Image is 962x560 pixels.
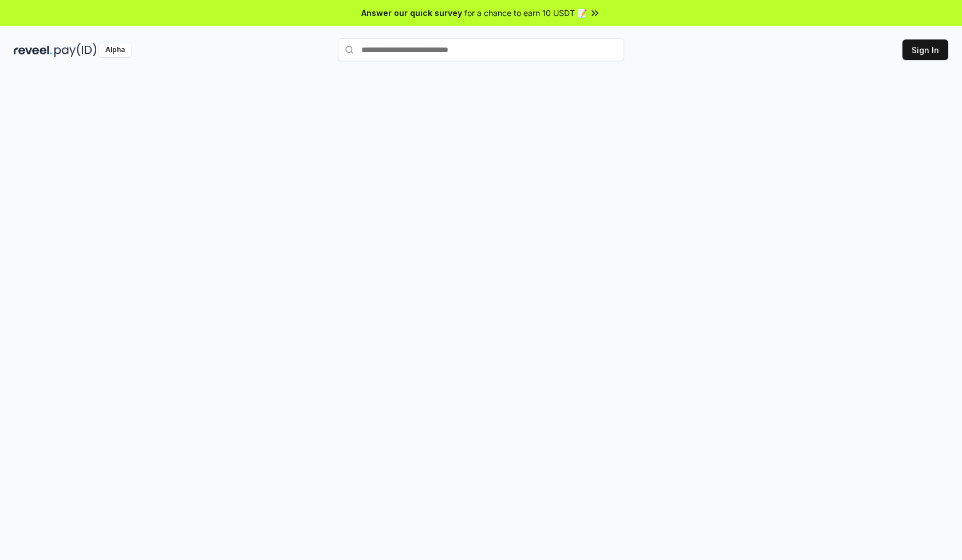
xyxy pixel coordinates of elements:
[361,7,462,19] span: Answer our quick survey
[464,7,587,19] span: for a chance to earn 10 USDT 📝
[99,43,131,57] div: Alpha
[54,43,97,57] img: pay_id
[902,39,948,60] button: Sign In
[14,43,52,57] img: reveel_dark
